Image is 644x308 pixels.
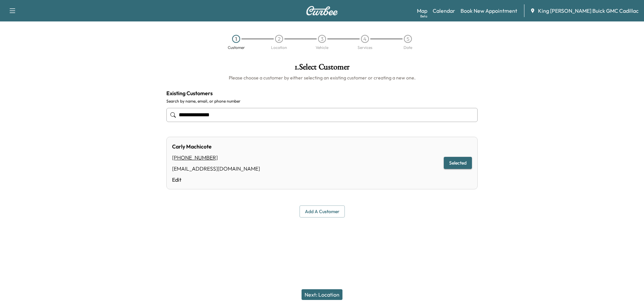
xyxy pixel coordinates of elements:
[271,46,287,50] div: Location
[166,63,478,74] h1: 1 . Select Customer
[433,7,455,15] a: Calendar
[300,205,345,218] button: Add a customer
[420,14,427,19] div: Beta
[461,7,517,15] a: Book New Appointment
[538,7,639,15] span: King [PERSON_NAME] Buick GMC Cadillac
[318,35,326,43] div: 3
[228,46,245,50] div: Customer
[316,46,328,50] div: Vehicle
[361,35,369,43] div: 4
[172,154,223,161] a: [PHONE_NUMBER]
[275,35,283,43] div: 2
[358,46,372,50] div: Services
[404,46,412,50] div: Date
[172,165,260,173] div: [EMAIL_ADDRESS][DOMAIN_NAME]
[417,7,427,15] a: MapBeta
[166,89,478,97] h4: Existing Customers
[404,35,412,43] div: 5
[306,6,338,15] img: Curbee Logo
[444,157,472,169] button: Selected
[166,74,478,81] h6: Please choose a customer by either selecting an existing customer or creating a new one.
[232,35,240,43] div: 1
[166,99,478,104] label: Search by name, email, or phone number
[302,289,342,300] button: Next: Location
[172,142,260,150] div: Carly Machicote
[172,176,260,184] a: Edit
